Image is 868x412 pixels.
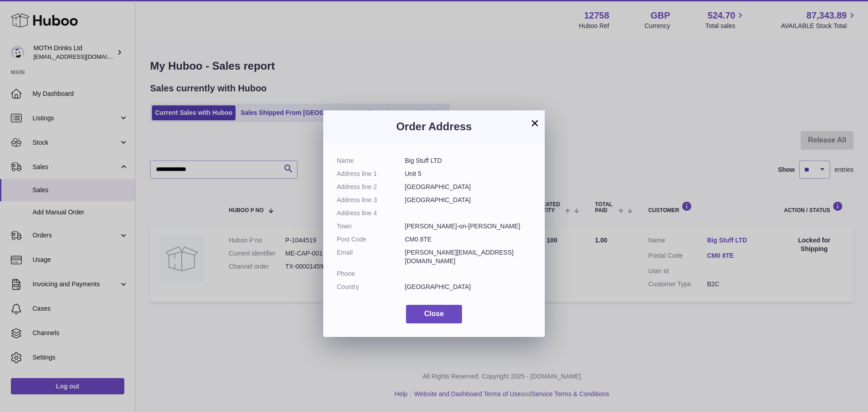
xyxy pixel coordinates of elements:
dt: Address line 3 [337,196,405,204]
dt: Town [337,222,405,231]
button: Close [406,305,462,323]
span: Close [424,310,444,317]
dd: [PERSON_NAME]-on-[PERSON_NAME] [405,222,532,231]
dt: Post Code [337,235,405,244]
dd: Unit 5 [405,170,532,178]
dt: Address line 4 [337,209,405,218]
dd: Big Stuff LTD [405,156,532,165]
dd: [GEOGRAPHIC_DATA] [405,196,532,204]
dd: [GEOGRAPHIC_DATA] [405,183,532,191]
dd: [GEOGRAPHIC_DATA] [405,283,532,291]
dt: Email [337,248,405,265]
dt: Country [337,283,405,291]
dt: Address line 1 [337,170,405,178]
dt: Name [337,156,405,165]
dt: Phone [337,270,405,278]
dd: [PERSON_NAME][EMAIL_ADDRESS][DOMAIN_NAME] [405,248,532,265]
h3: Order Address [337,119,531,134]
dt: Address line 2 [337,183,405,191]
dd: CM0 8TE [405,235,532,244]
button: × [529,118,540,128]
